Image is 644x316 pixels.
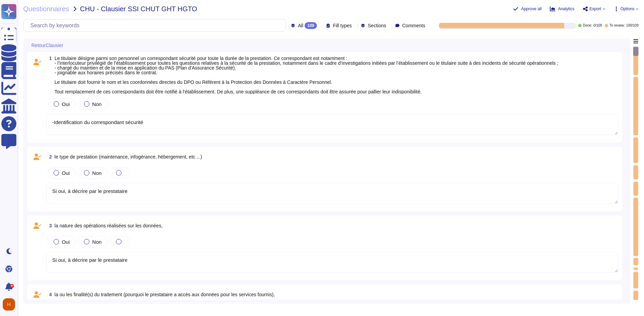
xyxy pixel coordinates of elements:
span: Le titulaire désigne parmi son personnel un correspondant sécurité pour toute la durée de la pres... [55,56,558,94]
button: Approve all [513,6,542,12]
span: Comments [402,23,425,28]
span: 100 / 109 [626,24,639,27]
span: Done: [583,24,592,27]
input: Search by keywords [27,19,286,31]
textarea: Si oui, à décrire par le prestataire [46,183,618,204]
span: la ou les finalité(s) du traitement (pourquoi le prestataire a accès aux données pour les service... [55,292,275,297]
span: 4 [46,292,52,297]
span: Oui [62,239,70,245]
span: Export [589,7,601,11]
span: Options [620,7,634,11]
span: Approve all [521,7,542,11]
span: Questionnaires [23,5,69,12]
span: Analytics [558,7,574,11]
span: 3 [46,223,52,228]
span: Fill types [333,23,352,28]
span: Non [92,239,102,245]
span: la nature des opérations réalisées sur les données, [55,223,163,228]
button: Analytics [550,6,574,12]
span: RetourClausier [31,43,63,48]
span: Sections [368,23,386,28]
span: CHU - Clausier SSI CHUT GHT HGTO [80,5,197,12]
span: 0 / 109 [594,24,602,27]
span: 2 [46,154,52,159]
div: 109 [305,22,317,29]
span: Non [92,170,102,176]
span: All [298,23,303,28]
span: le type de prestation (maintenance, infogérance, hébergement, etc ...) [55,154,202,160]
span: To review: [610,24,625,27]
textarea: -Identification du correspondant sécurité [46,114,618,135]
button: user [1,297,20,312]
div: 9+ [10,284,14,288]
span: Oui [62,170,70,176]
span: 1 [46,56,52,61]
span: Oui [62,101,70,107]
img: user [3,298,15,311]
textarea: Si oui, à décrire par le prestataire [46,252,618,273]
span: Non [92,101,102,107]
